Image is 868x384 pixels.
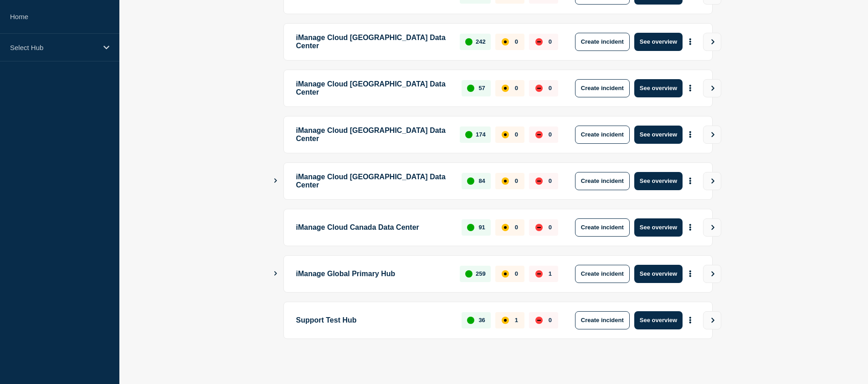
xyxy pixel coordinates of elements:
p: 0 [549,38,552,45]
div: down [535,131,543,138]
p: 0 [515,131,518,138]
div: affected [502,270,509,278]
p: iManage Cloud [GEOGRAPHIC_DATA] Data Center [296,172,452,190]
p: 0 [515,38,518,45]
button: View [703,311,721,329]
p: iManage Cloud [GEOGRAPHIC_DATA] Data Center [296,33,450,51]
div: affected [502,177,509,185]
p: Support Test Hub [296,311,452,329]
p: 0 [549,317,552,323]
button: Create incident [575,265,630,283]
div: affected [502,317,509,324]
div: affected [502,38,509,45]
p: 0 [549,224,552,231]
p: 259 [476,270,486,277]
div: down [535,270,543,278]
button: See overview [634,172,683,190]
div: up [465,270,473,278]
button: See overview [634,33,683,51]
div: up [467,85,474,92]
p: 0 [515,177,518,184]
button: View [703,218,721,237]
button: View [703,126,721,144]
button: More actions [684,126,696,143]
button: Create incident [575,126,630,144]
button: Create incident [575,79,630,97]
div: affected [502,224,509,231]
p: 0 [515,85,518,91]
div: up [465,131,473,138]
button: More actions [684,265,696,282]
button: View [703,33,721,51]
p: iManage Global Primary Hub [296,265,450,283]
p: 0 [549,177,552,184]
button: Create incident [575,172,630,190]
p: 91 [478,224,485,231]
div: affected [502,85,509,92]
button: See overview [634,265,683,283]
p: 242 [476,38,486,45]
p: 0 [549,85,552,91]
button: View [703,172,721,190]
p: 57 [478,85,485,91]
div: affected [502,131,509,138]
div: up [467,177,474,185]
div: down [535,38,543,45]
button: View [703,79,721,97]
div: down [535,85,543,92]
p: iManage Cloud [GEOGRAPHIC_DATA] Data Center [296,126,450,144]
button: More actions [684,312,696,328]
p: Select Hub [10,44,98,51]
button: More actions [684,33,696,50]
p: 0 [549,131,552,138]
button: Create incident [575,33,630,51]
button: More actions [684,172,696,189]
button: More actions [684,219,696,236]
p: 36 [478,317,485,323]
p: 0 [515,224,518,231]
p: 1 [515,317,518,323]
p: iManage Cloud Canada Data Center [296,218,452,237]
p: 0 [515,270,518,277]
div: down [535,177,543,185]
button: See overview [634,218,683,237]
button: See overview [634,79,683,97]
button: Show Connected Hubs [273,270,278,277]
p: 84 [478,177,485,184]
div: up [465,38,473,45]
p: 174 [476,131,486,138]
div: up [467,224,474,231]
button: View [703,265,721,283]
button: Create incident [575,311,630,329]
button: See overview [634,126,683,144]
button: See overview [634,311,683,329]
button: More actions [684,80,696,96]
p: iManage Cloud [GEOGRAPHIC_DATA] Data Center [296,79,452,97]
div: down [535,317,543,324]
div: up [467,317,474,324]
div: down [535,224,543,231]
p: 1 [549,270,552,277]
button: Show Connected Hubs [273,177,278,184]
button: Create incident [575,218,630,237]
